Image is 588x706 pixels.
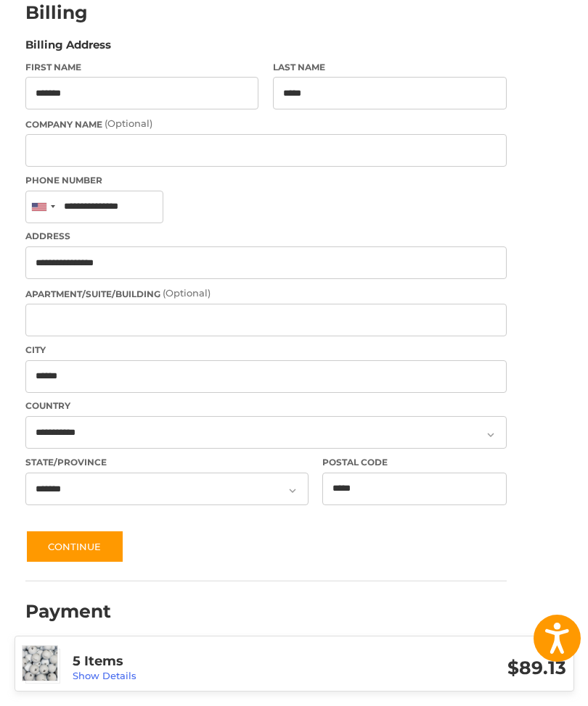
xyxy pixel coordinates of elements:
label: Address [25,231,507,244]
label: City [25,344,507,357]
label: State/Province [25,457,309,470]
label: First Name [25,62,259,75]
a: Show Details [73,670,136,682]
small: (Optional) [163,288,211,299]
button: Continue [25,531,124,564]
label: Country [25,400,507,413]
div: United States: +1 [26,192,60,223]
h3: 5 Items [73,654,319,670]
legend: Billing Address [25,38,111,61]
label: Postal Code [322,457,507,470]
h2: Payment [25,601,111,623]
img: Bridgestone Tour B RX White Bulk Golf Balls - Prior Generation [23,647,57,681]
h3: $89.13 [319,657,566,680]
label: Company Name [25,117,507,132]
h2: Billing [25,2,110,25]
label: Apartment/Suite/Building [25,287,507,302]
small: (Optional) [105,118,152,130]
label: Phone Number [25,175,507,188]
label: Last Name [273,62,507,75]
